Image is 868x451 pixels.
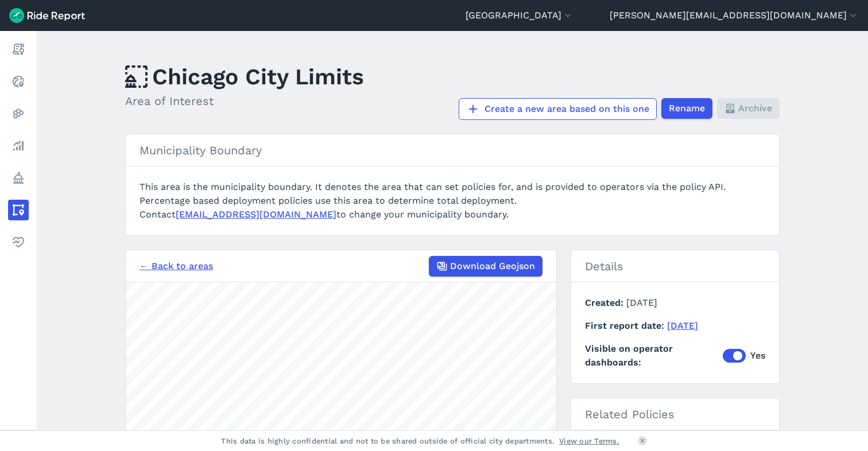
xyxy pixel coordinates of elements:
[139,259,213,273] a: ← Back to areas
[429,256,542,277] button: Download Geojson
[450,259,535,273] span: Download Geojson
[585,342,723,370] span: Visible on operator dashboards
[738,102,772,115] span: Archive
[559,436,619,446] a: View our Terms.
[8,103,29,124] a: Heatmaps
[8,39,29,60] a: Report
[585,297,626,308] span: Created
[8,135,29,156] a: Analyze
[723,349,765,363] label: Yes
[125,61,364,92] h1: Chicago City Limits
[610,9,859,22] button: [PERSON_NAME][EMAIL_ADDRESS][DOMAIN_NAME]
[176,209,336,220] a: [EMAIL_ADDRESS][DOMAIN_NAME]
[8,71,29,92] a: Realtime
[585,320,667,331] span: First report date
[626,297,657,308] span: [DATE]
[459,98,657,120] a: Create a new area based on this one
[661,98,712,119] button: Rename
[125,134,780,236] section: This area is the municipality boundary. It denotes the area that can set policies for, and is pro...
[8,200,29,220] a: Areas
[571,398,779,430] h2: Related Policies
[669,102,705,115] span: Rename
[125,92,364,110] h2: Area of Interest
[126,134,779,166] h3: Municipality Boundary
[466,9,573,22] button: [GEOGRAPHIC_DATA]
[571,250,779,282] h2: Details
[717,98,780,119] button: Archive
[8,168,29,188] a: Policy
[8,232,29,252] a: Health
[9,8,85,23] img: Ride Report
[667,320,698,331] a: [DATE]
[139,208,765,221] div: Contact to change your municipality boundary.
